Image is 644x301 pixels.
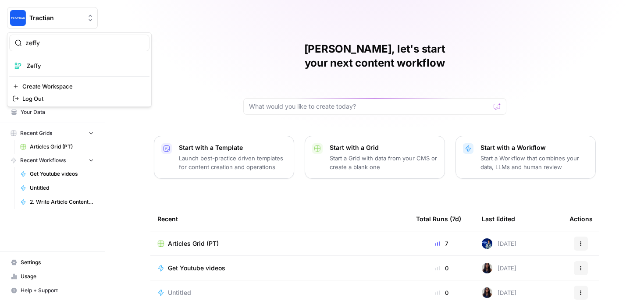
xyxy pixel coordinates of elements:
[157,264,402,273] a: Get Youtube videos
[482,263,516,273] div: [DATE]
[7,269,98,283] a: Usage
[249,102,490,111] input: What would you like to create today?
[10,10,26,26] img: Tractian Logo
[7,127,98,140] button: Recent Grids
[30,143,94,151] span: Articles Grid (PT)
[9,92,149,105] a: Log Out
[482,238,492,249] img: 2rwqxemqbnphoo5mv38z8h1ukpww
[30,170,94,178] span: Get Youtube videos
[21,273,94,280] span: Usage
[179,143,287,152] p: Start with a Template
[16,195,98,209] a: 2. Write Article Content From Brief
[21,259,94,266] span: Settings
[21,287,94,294] span: Help + Support
[416,264,468,273] div: 0
[22,82,142,91] span: Create Workspace
[13,60,23,71] img: Zeffy Logo
[9,80,149,92] a: Create Workspace
[154,136,294,179] button: Start with a TemplateLaunch best-practice driven templates for content creation and operations
[7,105,98,119] a: Your Data
[7,7,98,29] button: Workspace: Tractian
[21,108,94,116] span: Your Data
[416,239,468,248] div: 7
[20,156,66,164] span: Recent Workflows
[416,207,461,231] div: Total Runs (7d)
[482,287,492,298] img: rox323kbkgutb4wcij4krxobkpon
[480,154,588,171] p: Start a Workflow that combines your data, LLMs and human review
[480,143,588,152] p: Start with a Workflow
[27,61,142,70] span: Zeffy
[455,136,596,179] button: Start with a WorkflowStart a Workflow that combines your data, LLMs and human review
[16,167,98,181] a: Get Youtube videos
[157,288,402,297] a: Untitled
[416,288,468,297] div: 0
[7,154,98,167] button: Recent Workflows
[330,143,438,152] p: Start with a Grid
[29,14,82,22] span: Tractian
[482,287,516,298] div: [DATE]
[243,42,506,70] h1: [PERSON_NAME], let's start your next content workflow
[168,264,225,273] span: Get Youtube videos
[22,94,142,103] span: Log Out
[168,239,219,248] span: Articles Grid (PT)
[482,263,492,273] img: rox323kbkgutb4wcij4krxobkpon
[482,238,516,249] div: [DATE]
[30,198,94,206] span: 2. Write Article Content From Brief
[179,154,287,171] p: Launch best-practice driven templates for content creation and operations
[7,32,152,107] div: Workspace: Tractian
[20,129,52,137] span: Recent Grids
[25,39,144,47] input: Search Workspaces
[569,207,593,231] div: Actions
[157,239,402,248] a: Articles Grid (PT)
[168,288,191,297] span: Untitled
[305,136,445,179] button: Start with a GridStart a Grid with data from your CMS or create a blank one
[30,184,94,192] span: Untitled
[16,140,98,154] a: Articles Grid (PT)
[7,283,98,297] button: Help + Support
[16,181,98,195] a: Untitled
[482,207,515,231] div: Last Edited
[7,255,98,269] a: Settings
[330,154,438,171] p: Start a Grid with data from your CMS or create a blank one
[157,207,402,231] div: Recent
